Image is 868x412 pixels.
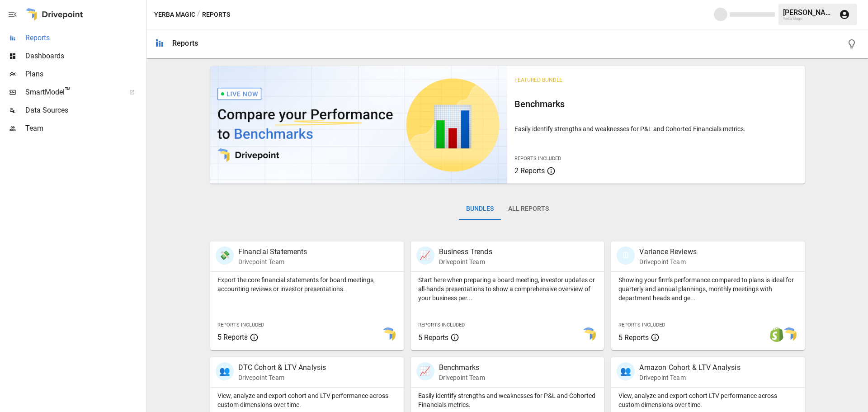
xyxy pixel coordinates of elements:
[439,257,492,266] p: Drivepoint Team
[639,362,740,373] p: Amazon Cohort & LTV Analysis
[639,257,696,266] p: Drivepoint Team
[418,391,597,409] p: Easily identify strengths and weaknesses for P&L and Cohorted Financials metrics.
[172,39,198,47] div: Reports
[617,362,635,380] div: 👥
[514,156,561,161] span: Reports Included
[618,275,797,303] p: Showing your firm's performance compared to plans is ideal for quarterly and annual plannings, mo...
[459,198,501,220] button: Bundles
[439,373,485,382] p: Drivepoint Team
[25,87,119,98] span: SmartModel
[769,327,784,342] img: shopify
[501,198,556,220] button: All Reports
[217,275,396,294] p: Export the core financial statements for board meetings, accounting reviews or investor presentat...
[418,333,448,342] span: 5 Reports
[418,322,465,328] span: Reports Included
[238,246,307,257] p: Financial Statements
[618,391,797,409] p: View, analyze and export cohort LTV performance across custom dimensions over time.
[581,327,596,342] img: smart model
[514,77,562,83] span: Featured Bundle
[617,246,635,265] div: 🗓
[439,246,492,257] p: Business Trends
[25,69,145,80] span: Plans
[618,322,665,328] span: Reports Included
[65,85,71,97] span: ™
[217,333,248,341] span: 5 Reports
[514,124,797,133] p: Easily identify strengths and weaknesses for P&L and Cohorted Financials metrics.
[217,391,396,409] p: View, analyze and export cohort and LTV performance across custom dimensions over time.
[418,275,597,303] p: Start here when preparing a board meeting, investor updates or all-hands presentations to show a ...
[783,8,834,17] div: [PERSON_NAME]
[416,246,434,265] div: 📈
[782,327,797,342] img: smart model
[639,246,696,257] p: Variance Reviews
[381,327,396,342] img: smart model
[439,362,485,373] p: Benchmarks
[618,333,649,342] span: 5 Reports
[197,9,200,20] div: /
[154,9,195,20] button: Yerba Magic
[783,17,834,21] div: Yerba Magic
[238,373,326,382] p: Drivepoint Team
[238,362,326,373] p: DTC Cohort & LTV Analysis
[25,105,145,116] span: Data Sources
[25,123,145,134] span: Team
[416,362,434,380] div: 📈
[216,362,234,380] div: 👥
[216,246,234,265] div: 💸
[25,51,145,62] span: Dashboards
[238,257,307,266] p: Drivepoint Team
[210,66,508,184] img: video thumbnail
[639,373,740,382] p: Drivepoint Team
[217,322,264,328] span: Reports Included
[25,33,145,43] span: Reports
[514,166,545,175] span: 2 Reports
[514,97,797,111] h6: Benchmarks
